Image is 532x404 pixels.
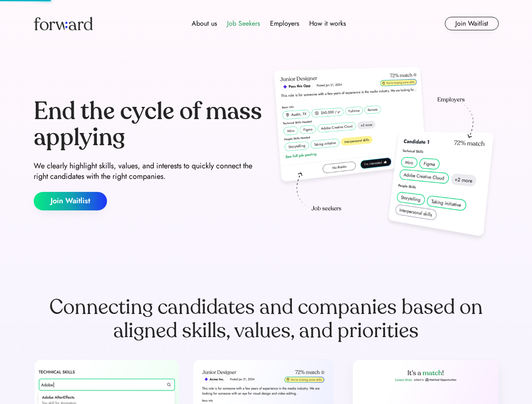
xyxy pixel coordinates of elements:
[34,295,499,343] div: Connecting candidates and companies based on aligned skills, values, and priorities
[34,17,93,30] img: Forward logo
[192,19,217,29] div: About us
[34,161,263,182] div: We clearly highlight skills, values, and interests to quickly connect the right candidates with t...
[309,19,346,29] div: How it works
[270,19,299,29] div: Employers
[227,19,260,29] div: Job Seekers
[270,64,499,245] img: hero-image.png
[445,17,499,30] button: Join Waitlist
[34,192,107,210] button: Join Waitlist
[34,98,263,150] div: End the cycle of mass applying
